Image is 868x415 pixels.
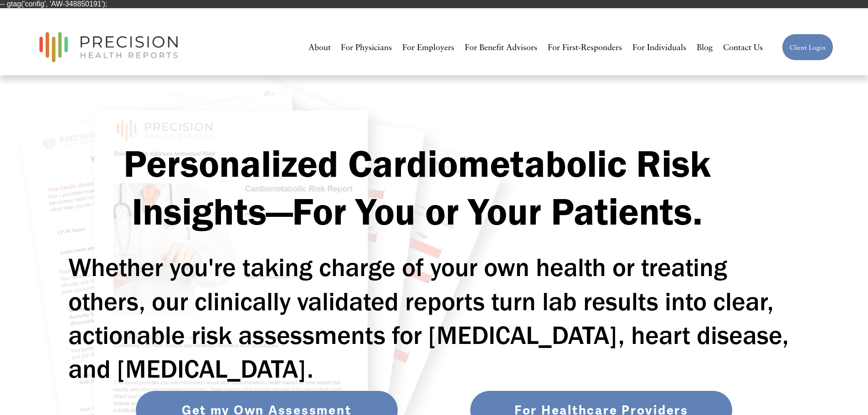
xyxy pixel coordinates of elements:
a: Blog [697,39,713,56]
h2: Whether you're taking charge of your own health or treating others, our clinically validated repo... [68,250,800,385]
a: For Employers [402,39,454,56]
strong: Personalized Cardiometabolic Risk Insights—For You or Your Patients. [123,140,720,234]
a: About [308,39,331,56]
a: For Individuals [632,39,686,56]
a: For Benefit Advisors [465,39,537,56]
a: Client Login [782,34,833,61]
a: For Physicians [341,39,392,56]
a: Contact Us [723,39,763,56]
a: For First-Responders [548,39,622,56]
img: Precision Health Reports [35,28,182,67]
